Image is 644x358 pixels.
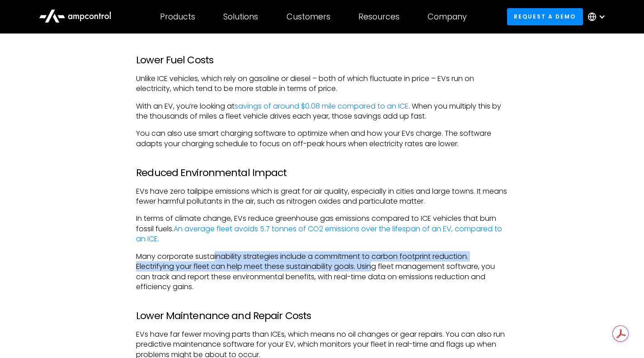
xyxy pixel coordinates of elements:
p: Many corporate sustainability strategies include a commitment to carbon footprint reduction. Elec... [136,252,508,292]
h2: Benefits of Electric Vehicles [136,21,508,37]
div: Company [428,12,467,22]
a: savings of around $0.08 mile compared to an ICE [235,101,409,111]
div: Customers [287,12,330,22]
p: EVs have zero tailpipe emissions which is great for air quality, especially in cities and large t... [136,186,508,207]
h3: Lower Maintenance and Repair Costs [136,310,508,322]
p: In terms of climate change, EVs reduce greenhouse gas emissions compared to ICE vehicles that bur... [136,214,508,244]
a: Request a demo [507,8,583,25]
div: Resources [358,12,400,22]
div: Products [160,12,195,22]
p: With an EV, you’re looking at . When you multiply this by the thousands of miles a fleet vehicle ... [136,101,508,122]
a: An average fleet avoids 5.7 tonnes of CO2 emissions over the lifespan of an EV, compared to an ICE. [136,224,502,244]
h3: Reduced Environmental Impact [136,167,508,179]
div: Solutions [223,12,258,22]
h3: Lower Fuel Costs [136,54,508,66]
p: Unlike ICE vehicles, which rely on gasoline or diesel – both of which fluctuate in price – EVs ru... [136,74,508,94]
p: You can also use smart charging software to optimize when and how your EVs charge. The software a... [136,129,508,149]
